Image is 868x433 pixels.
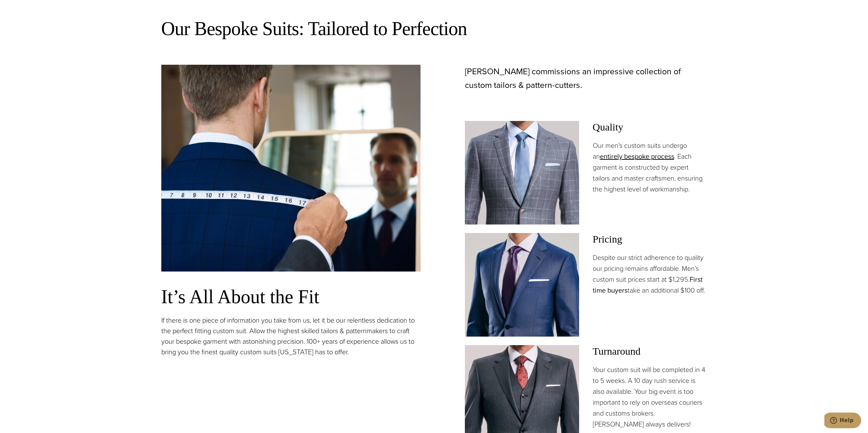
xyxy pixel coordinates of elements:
[593,233,707,245] h3: Pricing
[824,413,861,430] iframe: Opens a widget where you can chat to one of our agents
[593,274,703,295] a: First time buyers
[600,151,674,161] a: entirely bespoke process
[465,65,707,92] p: [PERSON_NAME] commissions an impressive collection of custom tailors & pattern-cutters.
[161,315,421,357] p: If there is one piece of information you take from us, let it be our relentless dedication to the...
[593,140,707,195] p: Our men’s custom suits undergo an . Each garment is constructed by expert tailors and master craf...
[161,17,707,41] h2: Our Bespoke Suits: Tailored to Perfection
[593,364,707,430] p: Your custom suit will be completed in 4 to 5 weeks. A 10 day rush service is also available. Your...
[593,252,707,296] p: Despite our strict adherence to quality our pricing remains affordable. Men’s custom suit prices ...
[465,233,579,337] img: Client in blue solid custom made suit with white shirt and navy tie. Fabric by Scabal.
[593,121,707,133] h3: Quality
[593,345,707,357] h3: Turnaround
[465,121,579,225] img: Client in Zegna grey windowpane bespoke suit with white shirt and light blue tie.
[161,285,421,308] h3: It’s All About the Fit
[161,65,421,272] img: Bespoke tailor measuring the shoulder of client wearing a blue bespoke suit.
